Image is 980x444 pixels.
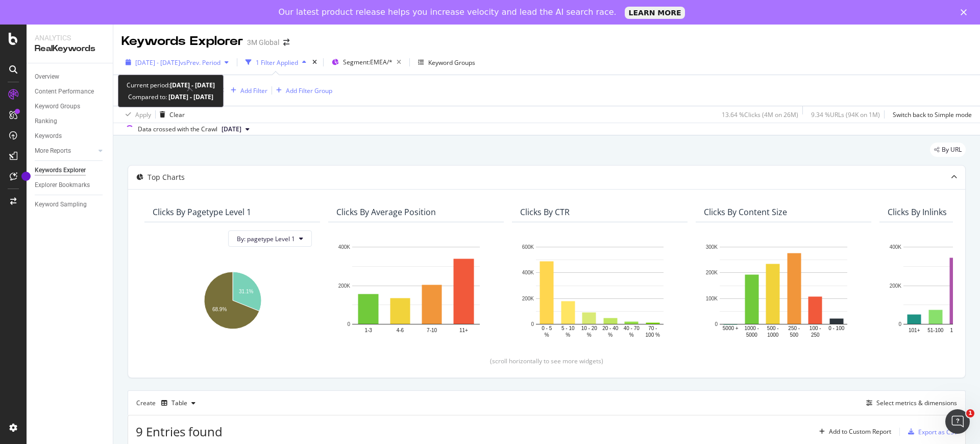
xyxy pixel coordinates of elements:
[522,270,534,276] text: 400K
[648,326,657,332] text: 70 -
[222,125,241,134] span: 2025 Jun. 29th
[156,106,185,123] button: Clear
[35,180,90,191] div: Explorer Bookmarks
[35,101,106,112] a: Keyword Groups
[128,91,213,103] div: Compared to:
[228,230,312,247] button: By: pagetype Level 1
[950,328,963,333] text: 16-50
[624,326,640,332] text: 40 - 70
[347,321,350,327] text: 0
[790,332,798,338] text: 500
[811,110,880,119] div: 9.34 % URLs ( 94K on 1M )
[336,242,496,339] svg: A chart.
[35,199,106,210] a: Keyword Sampling
[566,332,570,338] text: %
[715,321,718,327] text: 0
[328,54,405,71] button: Segment:EMEA/*
[522,244,534,250] text: 600K
[898,321,901,327] text: 0
[343,58,393,66] span: Segment: EMEA/*
[239,289,253,294] text: 31.1%
[279,7,617,17] div: Our latest product release helps you increase velocity and lead the AI search race.
[829,429,891,435] div: Add to Custom Report
[212,307,227,313] text: 68.9%
[811,332,820,338] text: 250
[136,423,223,440] span: 9 Entries found
[890,283,902,289] text: 200K
[138,125,217,134] div: Data crossed with the Crawl
[35,86,94,97] div: Content Performance
[397,328,404,333] text: 4-6
[364,328,372,333] text: 1-3
[121,106,151,123] button: Apply
[35,180,106,191] a: Explorer Bookmarks
[581,326,598,332] text: 10 - 20
[338,244,351,250] text: 400K
[561,326,575,332] text: 5 - 10
[237,235,295,243] span: By: pagetype Level 1
[706,244,718,250] text: 300K
[545,332,549,338] text: %
[542,326,552,332] text: 0 - 5
[35,146,95,156] a: More Reports
[153,207,251,217] div: Clicks By pagetype Level 1
[35,33,105,43] div: Analytics
[35,131,62,142] div: Keywords
[35,101,80,112] div: Keyword Groups
[35,86,106,97] a: Content Performance
[810,326,821,332] text: 100 -
[888,207,947,217] div: Clicks By Inlinks
[767,326,779,332] text: 500 -
[862,397,957,409] button: Select metrics & dimensions
[180,58,220,67] span: vs Prev. Period
[531,321,534,327] text: 0
[167,92,213,101] b: [DATE] - [DATE]
[286,86,332,95] div: Add Filter Group
[522,296,534,301] text: 200K
[602,326,619,332] text: 20 - 40
[459,328,468,333] text: 11+
[336,207,436,217] div: Clicks By Average Position
[927,328,944,333] text: 51-100
[272,84,332,97] button: Add Filter Group
[135,58,180,67] span: [DATE] - [DATE]
[889,106,972,123] button: Switch back to Simple mode
[283,39,289,46] div: arrow-right-arrow-left
[961,9,971,15] div: Close
[722,110,798,119] div: 13.64 % Clicks ( 4M on 26M )
[217,123,254,135] button: [DATE]
[428,58,475,67] div: Keyword Groups
[646,332,660,338] text: 100 %
[256,58,298,67] div: 1 Filter Applied
[629,332,634,338] text: %
[121,54,233,71] button: [DATE] - [DATE]vsPrev. Period
[35,146,71,156] div: More Reports
[127,79,215,91] div: Current period:
[171,400,187,406] div: Table
[876,399,957,407] div: Select metrics & dimensions
[35,131,106,142] a: Keywords
[157,395,200,411] button: Table
[918,428,958,436] div: Export as CSV
[815,424,891,440] button: Add to Custom Report
[227,84,267,97] button: Add Filter
[169,110,185,119] div: Clear
[427,328,437,333] text: 7-10
[788,326,800,332] text: 250 -
[136,395,200,411] div: Create
[35,165,106,176] a: Keywords Explorer
[35,116,106,127] a: Ranking
[704,207,787,217] div: Clicks By Content Size
[945,409,970,434] iframe: Intercom live chat
[35,116,57,127] div: Ranking
[135,110,151,119] div: Apply
[121,33,243,50] div: Keywords Explorer
[241,54,310,71] button: 1 Filter Applied
[140,357,953,365] div: (scroll horizontally to see more widgets)
[35,199,87,210] div: Keyword Sampling
[35,165,86,176] div: Keywords Explorer
[587,332,592,338] text: %
[170,81,215,89] b: [DATE] - [DATE]
[608,332,612,338] text: %
[21,172,31,181] div: Tooltip anchor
